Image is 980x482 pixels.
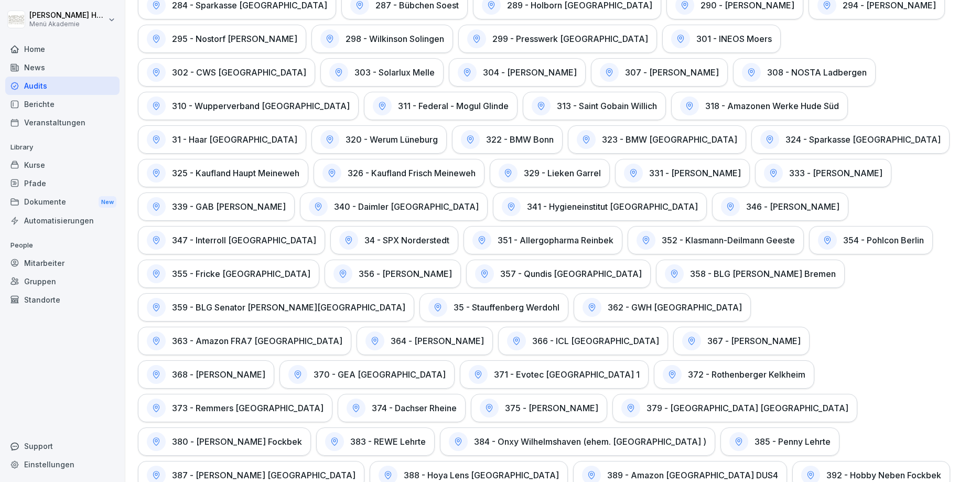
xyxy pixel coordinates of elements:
h1: 311 - Federal - Mogul Glinde [398,101,509,111]
h1: 301 - INEOS Moers [696,34,772,44]
h1: 298 - Wilkinson Solingen [346,34,444,44]
a: 362 - GWH [GEOGRAPHIC_DATA] [574,293,751,322]
h1: 371 - Evotec [GEOGRAPHIC_DATA] 1 [494,369,640,380]
a: 303 - Solarlux Melle [320,58,444,87]
a: 308 - NOSTA Ladbergen [733,58,876,87]
h1: 310 - Wupperverband [GEOGRAPHIC_DATA] [172,101,350,111]
h1: 389 - Amazon [GEOGRAPHIC_DATA] DUS4 [607,470,778,480]
a: 299 - Presswerk [GEOGRAPHIC_DATA] [458,25,657,53]
a: 357 - Qundis [GEOGRAPHIC_DATA] [466,260,651,288]
h1: 304 - [PERSON_NAME] [483,67,577,78]
a: 301 - INEOS Moers [662,25,781,53]
a: DokumenteNew [5,192,120,212]
a: 380 - [PERSON_NAME] Fockbek [138,427,311,456]
a: 313 - Saint Gobain Willich [523,92,666,120]
a: 34 - SPX Norderstedt [330,226,458,254]
div: Gruppen [5,272,120,291]
a: 351 - Allergopharma Reinbek [464,226,622,254]
a: 347 - Interroll [GEOGRAPHIC_DATA] [138,226,325,254]
a: Standorte [5,291,120,309]
a: Berichte [5,95,120,113]
a: 371 - Evotec [GEOGRAPHIC_DATA] 1 [460,360,649,389]
a: 370 - GEA [GEOGRAPHIC_DATA] [279,360,455,389]
h1: 303 - Solarlux Melle [354,67,435,78]
div: New [99,196,116,208]
h1: 346 - [PERSON_NAME] [746,201,839,212]
a: 304 - [PERSON_NAME] [449,58,586,87]
div: News [5,58,120,77]
a: Veranstaltungen [5,113,120,132]
a: 368 - [PERSON_NAME] [138,360,274,389]
h1: 372 - Rothenberger Kelkheim [688,369,805,380]
a: 375 - [PERSON_NAME] [471,394,607,422]
h1: 329 - Lieken Garrel [524,168,601,178]
p: People [5,237,120,254]
h1: 383 - REWE Lehrte [350,436,426,447]
h1: 368 - [PERSON_NAME] [172,369,265,380]
a: 326 - Kaufland Frisch Meineweh [314,159,484,187]
h1: 333 - [PERSON_NAME] [789,168,882,178]
a: 311 - Federal - Mogul Glinde [364,92,518,120]
a: 318 - Amazonen Werke Hude Süd [671,92,848,120]
h1: 340 - Daimler [GEOGRAPHIC_DATA] [334,201,479,212]
a: 383 - REWE Lehrte [316,427,435,456]
h1: 34 - SPX Norderstedt [364,235,449,245]
h1: 358 - BLG [PERSON_NAME] Bremen [690,269,836,279]
a: 372 - Rothenberger Kelkheim [654,360,814,389]
div: Mitarbeiter [5,254,120,272]
h1: 341 - Hygieneinstitut [GEOGRAPHIC_DATA] [527,201,698,212]
h1: 375 - [PERSON_NAME] [505,403,598,413]
div: Support [5,437,120,455]
a: 355 - Fricke [GEOGRAPHIC_DATA] [138,260,319,288]
h1: 302 - CWS [GEOGRAPHIC_DATA] [172,67,306,78]
h1: 299 - Presswerk [GEOGRAPHIC_DATA] [492,34,648,44]
h1: 380 - [PERSON_NAME] Fockbek [172,436,302,447]
h1: 370 - GEA [GEOGRAPHIC_DATA] [314,369,446,380]
a: 329 - Lieken Garrel [490,159,610,187]
a: Pfade [5,174,120,192]
h1: 355 - Fricke [GEOGRAPHIC_DATA] [172,269,310,279]
h1: 323 - BMW [GEOGRAPHIC_DATA] [602,134,737,145]
a: 339 - GAB [PERSON_NAME] [138,192,295,221]
a: 324 - Sparkasse [GEOGRAPHIC_DATA] [751,125,950,154]
a: 384 - Onxy Wilhelmshaven (ehem. [GEOGRAPHIC_DATA] ) [440,427,715,456]
h1: 364 - [PERSON_NAME] [391,336,484,346]
p: Library [5,139,120,156]
h1: 367 - [PERSON_NAME] [707,336,801,346]
h1: 352 - Klasmann-Deilmann Geeste [662,235,795,245]
a: 323 - BMW [GEOGRAPHIC_DATA] [568,125,746,154]
a: Einstellungen [5,455,120,474]
a: 359 - BLG Senator [PERSON_NAME][GEOGRAPHIC_DATA] [138,293,414,322]
a: 322 - BMW Bonn [452,125,563,154]
h1: 322 - BMW Bonn [486,134,554,145]
a: Kurse [5,156,120,174]
h1: 326 - Kaufland Frisch Meineweh [348,168,476,178]
a: 385 - Penny Lehrte [720,427,839,456]
h1: 295 - Nostorf [PERSON_NAME] [172,34,297,44]
h1: 347 - Interroll [GEOGRAPHIC_DATA] [172,235,316,245]
h1: 324 - Sparkasse [GEOGRAPHIC_DATA] [785,134,941,145]
a: 352 - Klasmann-Deilmann Geeste [628,226,804,254]
a: Audits [5,77,120,95]
h1: 362 - GWH [GEOGRAPHIC_DATA] [608,302,742,313]
h1: 31 - Haar [GEOGRAPHIC_DATA] [172,134,297,145]
h1: 363 - Amazon FRA7 [GEOGRAPHIC_DATA] [172,336,342,346]
h1: 384 - Onxy Wilhelmshaven (ehem. [GEOGRAPHIC_DATA] ) [474,436,706,447]
a: 295 - Nostorf [PERSON_NAME] [138,25,306,53]
a: 302 - CWS [GEOGRAPHIC_DATA] [138,58,315,87]
h1: 318 - Amazonen Werke Hude Süd [705,101,839,111]
h1: 374 - Dachser Rheine [372,403,457,413]
div: Home [5,40,120,58]
a: Automatisierungen [5,211,120,230]
h1: 373 - Remmers [GEOGRAPHIC_DATA] [172,403,324,413]
a: 356 - [PERSON_NAME] [325,260,461,288]
a: 366 - ICL [GEOGRAPHIC_DATA] [498,327,668,355]
p: Menü Akademie [29,20,106,28]
h1: 388 - Hoya Lens [GEOGRAPHIC_DATA] [404,470,559,480]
